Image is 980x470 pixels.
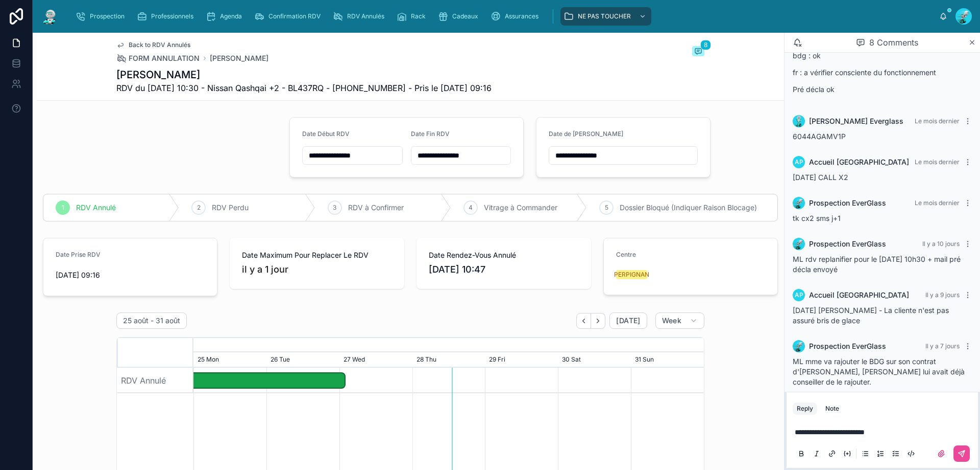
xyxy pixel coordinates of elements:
span: Le mois dernier [915,117,960,125]
span: ML rdv replanifier pour le [DATE] 10h30 + mail pré décla envoyé [793,255,961,274]
span: Dossier Bloqué (Indiquer Raison Blocage) [620,203,757,213]
span: tk cx2 sms j+1 [793,214,841,222]
span: RDV Annulés [347,12,384,20]
span: Prospection [90,12,125,20]
p: il y a 1 jour [242,262,288,277]
span: Agenda [220,12,242,20]
a: Rack [394,7,433,26]
span: Vitrage à Commander [484,203,557,213]
span: 8 Comments [869,36,918,49]
span: Date Rendez-Vous Annulé [429,250,579,260]
span: 4 [469,204,473,212]
div: RDV Annulé [117,368,193,393]
div: 30 Sat [558,352,631,368]
span: 3 [333,204,336,212]
span: AP [795,291,803,299]
span: [DATE] [PERSON_NAME] - La cliente n'est pas assuré bris de glace [793,306,949,325]
span: Prospection EverGlass [809,239,886,249]
span: 2 [197,204,201,212]
span: RDV Perdu [212,203,249,213]
span: [DATE] 09:16 [56,270,205,280]
span: Date Prise RDV [56,251,101,258]
a: Professionnels [134,7,201,26]
span: Il y a 10 jours [922,240,960,248]
span: 1 [62,204,64,212]
span: 5 [605,204,608,212]
a: NE PAS TOUCHER [560,7,651,26]
span: [DATE] [616,316,640,325]
span: FORM ANNULATION [129,53,200,63]
span: Date Début RDV [302,130,350,138]
span: Accueil [GEOGRAPHIC_DATA] [809,157,909,167]
span: NE PAS TOUCHER [578,12,631,20]
p: bdg : ok [793,50,972,61]
span: Il y a 9 jours [925,291,960,299]
span: 6044AGAMV1P [793,132,846,141]
span: Rack [411,12,426,20]
div: 27 Wed [339,352,412,368]
span: Professionnels [151,12,193,20]
h2: 25 août - 31 août [123,316,180,326]
a: Assurances [487,7,546,26]
span: ML mme va rajouter le BDG sur son contrat d'[PERSON_NAME], [PERSON_NAME] lui avait déjà conseille... [793,357,965,386]
span: [DATE] CALL X2 [793,173,848,182]
span: Accueil [GEOGRAPHIC_DATA] [809,290,909,300]
p: fr : a vérifier consciente du fonctionnement [793,67,972,78]
span: Date Fin RDV [411,130,450,138]
button: Note [821,402,843,415]
span: Assurances [505,12,538,20]
div: Note [825,405,839,413]
button: Week [655,312,704,329]
div: 31 Sun [631,352,704,368]
div: 26 Tue [266,352,339,368]
span: RDV Annulé [76,203,116,213]
a: Cadeaux [435,7,485,26]
span: 8 [700,40,711,50]
div: scrollable content [67,5,939,28]
span: Le mois dernier [915,199,960,207]
span: Back to RDV Annulés [129,41,190,49]
a: Prospection [72,7,132,26]
div: PERPIGNAN [614,270,649,279]
span: [DATE] 10:47 [429,262,579,277]
span: Il y a 7 jours [925,342,960,350]
span: Prospection EverGlass [809,341,886,351]
a: RDV Annulés [330,7,391,26]
button: Reply [793,402,817,415]
div: 28 Thu [412,352,485,368]
div: 25 Mon [193,352,266,368]
span: Cadeaux [452,12,478,20]
h1: [PERSON_NAME] [116,68,492,82]
span: Date Maximum Pour Replacer Le RDV [242,250,392,260]
span: RDV à Confirmer [348,203,404,213]
div: 29 Fri [485,352,558,368]
span: [PERSON_NAME] Everglass [809,116,903,126]
span: AP [795,158,803,166]
a: Back to RDV Annulés [116,41,190,49]
a: Agenda [203,7,249,26]
a: [PERSON_NAME] [210,53,268,63]
p: Pré décla ok [793,84,972,95]
span: Prospection EverGlass [809,198,886,208]
a: Confirmation RDV [251,7,328,26]
button: 8 [692,46,704,58]
img: App logo [41,8,59,25]
span: Le mois dernier [915,158,960,166]
a: FORM ANNULATION [116,53,200,63]
span: Date de [PERSON_NAME] [549,130,623,138]
span: Centre [616,251,636,258]
span: Week [662,316,681,325]
span: RDV du [DATE] 10:30 - Nissan Qashqai +2 - BL437RQ - [PHONE_NUMBER] - Pris le [DATE] 09:16 [116,82,492,94]
span: Confirmation RDV [268,12,321,20]
button: [DATE] [609,312,647,329]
